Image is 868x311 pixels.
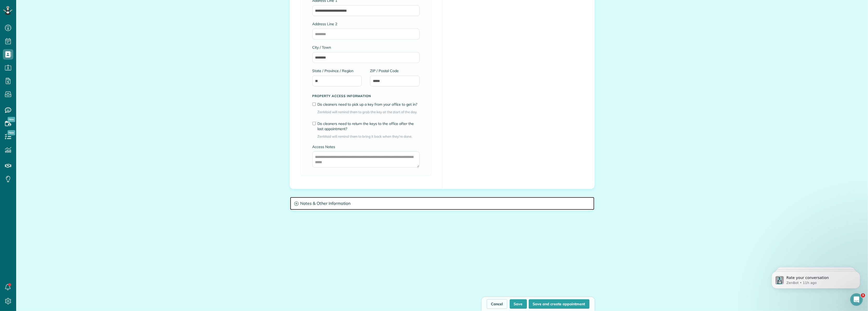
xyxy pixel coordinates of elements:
[487,299,507,309] a: Cancel
[318,134,420,139] span: ZenMaid will remind them to bring it back when they’re done.
[510,299,527,309] button: Save
[312,103,316,106] input: Do cleaners need to pick up a key from your office to get in?
[312,45,420,50] label: City / Town
[8,130,15,135] span: New
[850,293,863,306] iframe: Intercom live chat
[312,94,420,98] h5: Property access information
[8,117,15,122] span: New
[318,110,420,115] span: ZenMaid will remind them to grab the key at the start of the day.
[861,293,865,297] span: 3
[764,261,868,297] iframe: Intercom notifications message
[312,21,420,27] label: Address Line 2
[318,102,420,107] label: Do cleaners need to pick up a key from your office to get in?
[312,122,316,125] input: Do cleaners need to return the keys to the office after the last appointment?
[312,144,420,149] label: Access Notes
[318,121,420,131] label: Do cleaners need to return the keys to the office after the last appointment?
[370,68,420,73] label: ZIP / Postal Code
[290,197,594,210] a: Notes & Other Information
[529,299,589,309] button: Save and create appointment
[312,68,362,73] label: State / Province / Region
